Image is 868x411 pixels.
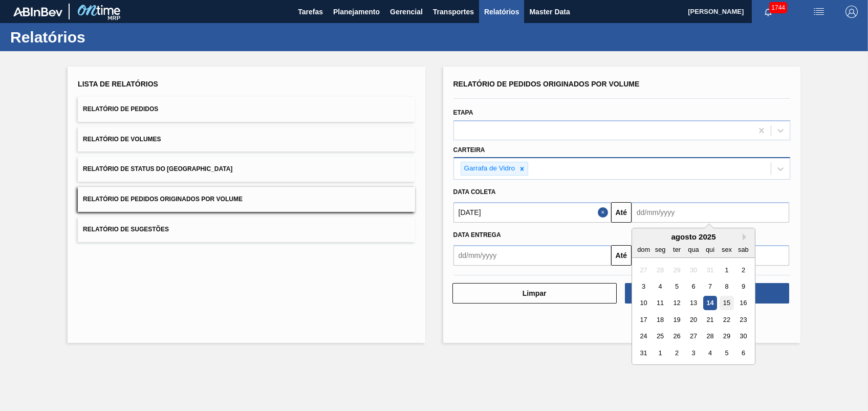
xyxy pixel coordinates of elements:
span: Data coleta [453,188,496,196]
div: Choose quarta-feira, 27 de agosto de 2025 [686,330,700,343]
div: qua [686,243,700,256]
span: Transportes [433,6,474,18]
span: Gerencial [390,6,423,18]
div: Not available quarta-feira, 30 de julho de 2025 [686,263,700,277]
span: Relatório de Pedidos [83,105,158,113]
div: Choose domingo, 17 de agosto de 2025 [637,313,650,327]
div: qui [703,243,717,256]
div: Choose quarta-feira, 3 de setembro de 2025 [686,346,700,360]
div: Not available terça-feira, 29 de julho de 2025 [670,263,684,277]
input: dd/mm/yyyy [453,245,611,266]
img: userActions [813,6,825,18]
div: Choose quinta-feira, 7 de agosto de 2025 [703,279,717,293]
div: month 2025-08 [635,262,751,361]
h1: Relatórios [10,31,192,43]
div: Choose sábado, 9 de agosto de 2025 [736,279,750,293]
div: sex [720,243,733,256]
div: Choose sábado, 6 de setembro de 2025 [736,346,750,360]
div: agosto 2025 [632,232,755,241]
div: Choose quarta-feira, 6 de agosto de 2025 [686,279,700,293]
div: Choose quarta-feira, 20 de agosto de 2025 [686,313,700,327]
div: Choose domingo, 31 de agosto de 2025 [637,346,650,360]
button: Relatório de Volumes [78,127,415,152]
div: Choose quinta-feira, 21 de agosto de 2025 [703,313,717,327]
button: Download [625,283,789,304]
div: Choose sexta-feira, 8 de agosto de 2025 [720,279,733,293]
button: Notificações [752,5,785,19]
div: Choose quarta-feira, 13 de agosto de 2025 [686,296,700,310]
span: Planejamento [333,6,380,18]
span: Relatório de Pedidos Originados por Volume [453,80,640,88]
div: Choose terça-feira, 26 de agosto de 2025 [670,330,684,343]
div: Choose segunda-feira, 4 de agosto de 2025 [653,279,667,293]
div: Choose sábado, 23 de agosto de 2025 [736,313,750,327]
div: Choose terça-feira, 12 de agosto de 2025 [670,296,684,310]
button: Relatório de Pedidos [78,97,415,122]
span: Master Data [529,6,570,18]
div: Choose terça-feira, 5 de agosto de 2025 [670,279,684,293]
div: seg [653,243,667,256]
span: Tarefas [298,6,323,18]
div: Choose quinta-feira, 14 de agosto de 2025 [703,296,717,310]
button: Limpar [452,283,617,304]
div: Choose domingo, 3 de agosto de 2025 [637,279,650,293]
div: Garrafa de Vidro [461,162,517,175]
button: Relatório de Sugestões [78,217,415,242]
img: TNhmsLtSVTkK8tSr43FrP2fwEKptu5GPRR3wAAAABJRU5ErkJggg== [13,7,62,16]
div: Choose domingo, 10 de agosto de 2025 [637,296,650,310]
span: Data entrega [453,231,501,239]
div: Choose sábado, 2 de agosto de 2025 [736,263,750,277]
div: Choose sexta-feira, 1 de agosto de 2025 [720,263,733,277]
span: 1744 [769,2,787,13]
span: Relatórios [484,6,519,18]
div: Choose quinta-feira, 28 de agosto de 2025 [703,330,717,343]
div: Choose sexta-feira, 22 de agosto de 2025 [720,313,733,327]
div: Choose sexta-feira, 5 de setembro de 2025 [720,346,733,360]
button: Até [611,245,632,266]
div: Not available segunda-feira, 28 de julho de 2025 [653,263,667,277]
div: Choose segunda-feira, 25 de agosto de 2025 [653,330,667,343]
label: Etapa [453,109,473,116]
div: Choose terça-feira, 2 de setembro de 2025 [670,346,684,360]
button: Next Month [743,233,750,241]
span: Lista de Relatórios [78,80,158,88]
div: dom [637,243,650,256]
span: Relatório de Pedidos Originados por Volume [83,196,243,203]
input: dd/mm/yyyy [453,202,611,223]
div: Choose segunda-feira, 1 de setembro de 2025 [653,346,667,360]
div: Choose sábado, 16 de agosto de 2025 [736,296,750,310]
label: Carteira [453,146,485,154]
div: Choose segunda-feira, 11 de agosto de 2025 [653,296,667,310]
div: Choose sexta-feira, 29 de agosto de 2025 [720,330,733,343]
div: Choose terça-feira, 19 de agosto de 2025 [670,313,684,327]
div: Choose sábado, 30 de agosto de 2025 [736,330,750,343]
button: Close [598,202,611,223]
div: Choose sexta-feira, 15 de agosto de 2025 [720,296,733,310]
button: Relatório de Pedidos Originados por Volume [78,187,415,212]
span: Relatório de Status do [GEOGRAPHIC_DATA] [83,165,232,172]
div: sab [736,243,750,256]
span: Relatório de Sugestões [83,226,169,233]
span: Relatório de Volumes [83,136,161,143]
input: dd/mm/yyyy [632,202,789,223]
div: Not available domingo, 27 de julho de 2025 [637,263,650,277]
button: Relatório de Status do [GEOGRAPHIC_DATA] [78,157,415,182]
div: ter [670,243,684,256]
button: Até [611,202,632,223]
img: Logout [845,6,858,18]
div: Choose quinta-feira, 4 de setembro de 2025 [703,346,717,360]
div: Choose segunda-feira, 18 de agosto de 2025 [653,313,667,327]
div: Choose domingo, 24 de agosto de 2025 [637,330,650,343]
div: Not available quinta-feira, 31 de julho de 2025 [703,263,717,277]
